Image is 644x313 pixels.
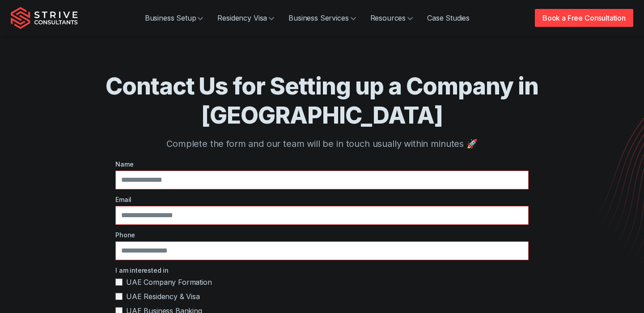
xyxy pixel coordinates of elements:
[126,277,212,287] span: UAE Company Formation
[126,291,200,302] span: UAE Residency & Visa
[115,266,529,275] label: I am interested in
[115,230,529,240] label: Phone
[47,137,597,150] p: Complete the form and our team will be in touch usually within minutes 🚀
[11,7,78,29] img: Strive Consultants
[281,9,363,27] a: Business Services
[115,279,123,286] input: UAE Company Formation
[363,9,420,27] a: Resources
[210,9,281,27] a: Residency Visa
[138,9,211,27] a: Business Setup
[115,195,529,204] label: Email
[115,159,529,169] label: Name
[535,9,633,27] a: Book a Free Consultation
[47,72,597,130] h1: Contact Us for Setting up a Company in [GEOGRAPHIC_DATA]
[115,293,123,300] input: UAE Residency & Visa
[420,9,477,27] a: Case Studies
